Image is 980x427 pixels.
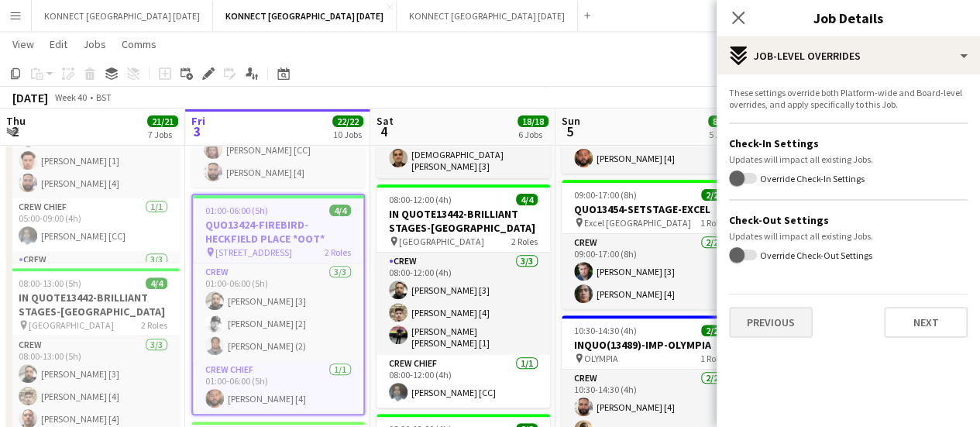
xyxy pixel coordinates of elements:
div: BST [96,91,112,103]
span: 1 Role [700,217,723,229]
button: KONNECT [GEOGRAPHIC_DATA] [DATE] [32,1,213,31]
span: 2 [4,122,26,140]
span: Fri [191,114,205,128]
span: 2 Roles [141,319,167,331]
span: 2 Roles [325,246,351,258]
div: Updates will impact all existing Jobs. [729,230,968,242]
app-card-role: Crew3/305:00-09:00 (4h)Anan Al Nayean [2][PERSON_NAME] [1][PERSON_NAME] [4] [6,101,180,198]
a: Jobs [77,34,112,54]
app-card-role: Crew2/200:30-04:30 (4h)[PERSON_NAME] [CC][PERSON_NAME] [4] [191,112,365,188]
span: 3 [189,122,205,140]
h3: Check-In Settings [729,136,968,150]
div: 5 Jobs [709,129,733,140]
app-job-card: 09:00-17:00 (8h)2/2QUO13454-SETSTAGE-EXCEL Excel [GEOGRAPHIC_DATA]1 RoleCrew2/209:00-17:00 (8h)[P... [562,180,735,309]
div: Job-Level Overrides [717,37,980,74]
span: 08:00-13:00 (5h) [19,277,81,289]
app-job-card: 08:00-12:00 (4h)4/4IN QUOTE13442-BRILLIANT STAGES-[GEOGRAPHIC_DATA] [GEOGRAPHIC_DATA]2 RolesCrew3... [377,184,550,408]
span: [GEOGRAPHIC_DATA] [399,236,484,247]
div: These settings override both Platform-wide and Board-level overrides, and apply specifically to t... [729,87,968,110]
div: 7 Jobs [148,129,177,140]
app-card-role: Crew Chief1/108:00-12:00 (4h)[PERSON_NAME] [CC] [377,355,550,408]
a: Edit [43,34,74,54]
span: 2 Roles [511,236,538,247]
span: [GEOGRAPHIC_DATA] [29,319,114,331]
div: [DATE] [12,90,48,105]
span: Thu [6,114,26,128]
app-card-role: Crew2/209:00-17:00 (8h)[PERSON_NAME] [3][PERSON_NAME] [4] [562,234,735,309]
span: Edit [50,37,67,51]
app-card-role: Crew Chief1/105:00-09:00 (4h)[PERSON_NAME] [CC] [6,198,180,251]
span: 22/22 [332,115,363,127]
app-card-role: Crew3/301:00-06:00 (5h)[PERSON_NAME] [3][PERSON_NAME] [2][PERSON_NAME] (2) [193,263,363,361]
a: View [6,34,40,54]
app-card-role: Crew Chief1/101:00-06:00 (5h)[PERSON_NAME] [4] [193,361,363,414]
span: 5 [559,122,580,140]
app-job-card: 05:00-01:00 (20h) (Fri)8/8QUO13392-VEO EVENTS-THE GHERKIN The Gherkin4 RolesCrew3/305:00-09:00 (4... [6,33,180,262]
app-card-role: Crew3/3 [6,251,180,349]
button: KONNECT [GEOGRAPHIC_DATA] [DATE] [213,1,397,31]
button: Previous [729,307,813,338]
span: 4/4 [146,277,167,289]
span: 10:30-14:30 (4h) [574,325,637,336]
div: 6 Jobs [518,129,548,140]
span: View [12,37,34,51]
span: 08:00-12:00 (4h) [389,194,452,205]
h3: INQUO(13489)-IMP-OLYMPIA [562,338,735,352]
span: 21/21 [147,115,178,127]
span: 4/4 [329,205,351,216]
h3: Check-Out Settings [729,213,968,227]
app-card-role: Crew3/308:00-12:00 (4h)[PERSON_NAME] [3][PERSON_NAME] [4][PERSON_NAME] [PERSON_NAME] [1] [377,253,550,355]
span: 01:00-06:00 (5h) [205,205,268,216]
h3: Job Details [717,8,980,28]
h3: IN QUOTE13442-BRILLIANT STAGES-[GEOGRAPHIC_DATA] [377,207,550,235]
div: 10 Jobs [333,129,363,140]
h3: QUO13454-SETSTAGE-EXCEL [562,202,735,216]
h3: QUO13424-FIREBIRD-HECKFIELD PLACE *OOT* [193,218,363,246]
span: Week 40 [51,91,90,103]
span: [STREET_ADDRESS] [215,246,292,258]
label: Override Check-Out Settings [757,249,872,260]
span: Sat [377,114,394,128]
span: 09:00-17:00 (8h) [574,189,637,201]
button: Next [884,307,968,338]
span: 2/2 [701,325,723,336]
h3: IN QUOTE13442-BRILLIANT STAGES-[GEOGRAPHIC_DATA] [6,291,180,319]
span: 2/2 [701,189,723,201]
span: OLYMPIA [584,353,618,364]
span: Excel [GEOGRAPHIC_DATA] [584,217,691,229]
span: 18/18 [518,115,548,127]
span: 4/4 [516,194,538,205]
span: 4 [374,122,394,140]
app-job-card: 01:00-06:00 (5h)4/4QUO13424-FIREBIRD-HECKFIELD PLACE *OOT* [STREET_ADDRESS]2 RolesCrew3/301:00-06... [191,194,365,415]
a: Comms [115,34,163,54]
span: 8/8 [708,115,730,127]
span: Jobs [83,37,106,51]
span: Comms [122,37,156,51]
span: Sun [562,114,580,128]
label: Override Check-In Settings [757,173,865,184]
button: KONNECT [GEOGRAPHIC_DATA] [DATE] [397,1,578,31]
div: Updates will impact all existing Jobs. [729,153,968,165]
span: 1 Role [700,353,723,364]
